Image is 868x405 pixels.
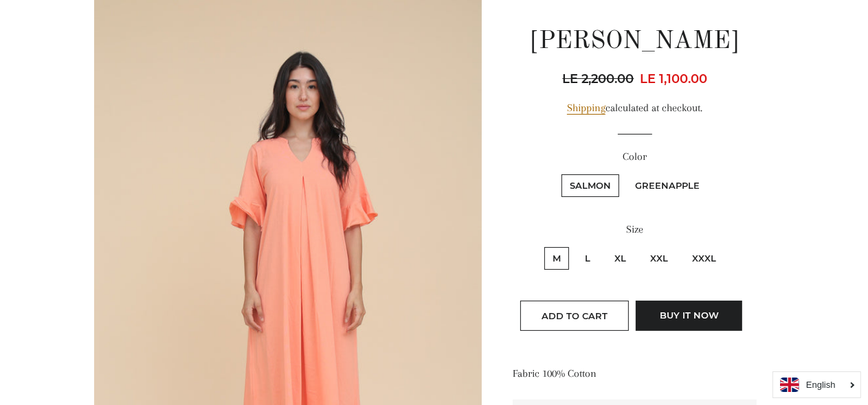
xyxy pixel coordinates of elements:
[561,174,619,197] label: Salmon
[627,174,708,197] label: Greenapple
[542,310,608,321] span: Add to Cart
[513,148,757,165] label: Color
[567,102,605,115] a: Shipping
[606,247,634,270] label: XL
[513,221,757,238] label: Size
[520,301,629,331] button: Add to Cart
[806,380,836,389] i: English
[642,247,676,270] label: XXL
[513,365,757,382] p: Fabric 100% Cotton
[544,247,569,270] label: M
[513,25,757,59] h1: [PERSON_NAME]
[640,71,707,86] span: LE 1,100.00
[636,301,742,331] button: Buy it now
[684,247,724,270] label: XXXL
[513,100,757,117] div: calculated at checkout.
[562,69,637,89] span: LE 2,200.00
[780,378,854,392] a: English
[577,247,599,270] label: L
